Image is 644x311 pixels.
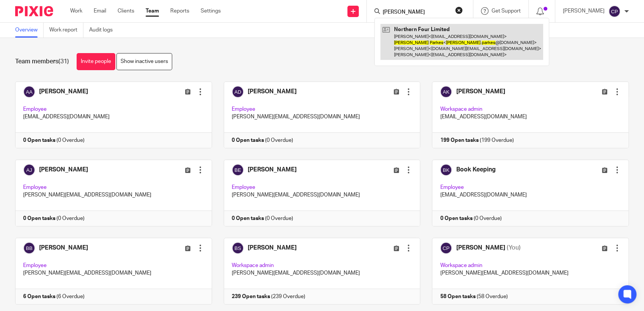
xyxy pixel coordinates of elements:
[382,9,450,16] input: Search
[455,6,463,14] button: Clear
[15,23,44,38] a: Overview
[116,53,172,70] a: Show inactive users
[118,7,134,15] a: Clients
[201,7,221,15] a: Settings
[89,23,118,38] a: Audit logs
[15,58,69,66] h1: Team members
[94,7,106,15] a: Email
[563,7,605,15] p: [PERSON_NAME]
[70,7,82,15] a: Work
[492,8,521,14] span: Get Support
[58,58,69,64] span: (31)
[49,23,83,38] a: Work report
[15,6,53,16] img: Pixie
[170,7,189,15] a: Reports
[608,5,620,17] img: svg%3E
[146,7,159,15] a: Team
[77,53,115,70] a: Invite people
